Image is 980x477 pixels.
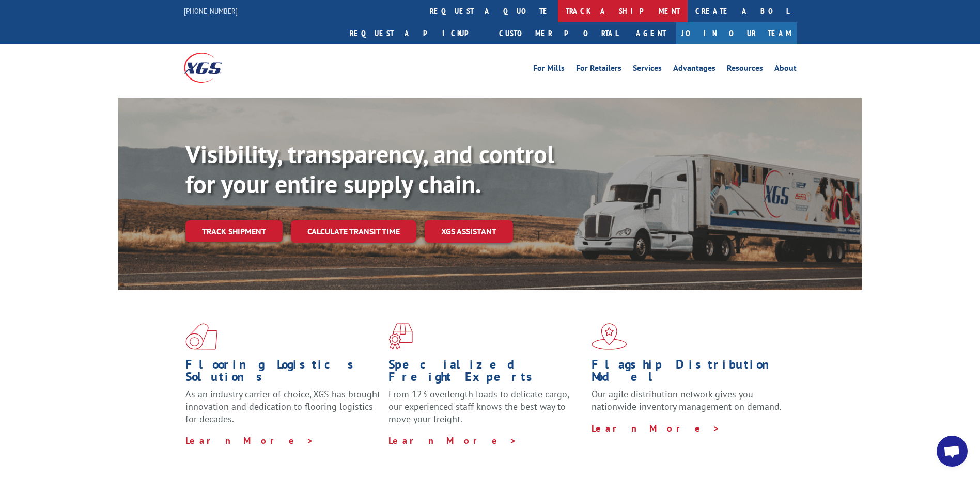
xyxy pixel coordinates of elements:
a: Request a pickup [342,22,491,44]
a: For Retailers [576,64,621,75]
img: xgs-icon-focused-on-flooring-red [388,323,413,350]
a: Learn More > [185,435,314,447]
b: Visibility, transparency, and control for your entire supply chain. [185,138,554,200]
a: Calculate transit time [291,220,416,243]
h1: Flagship Distribution Model [592,358,787,388]
a: For Mills [533,64,565,75]
a: Resources [727,64,763,75]
h1: Flooring Logistics Solutions [185,358,381,388]
p: From 123 overlength loads to delicate cargo, our experienced staff knows the best way to move you... [388,388,584,434]
a: Open chat [937,436,968,467]
a: Join Our Team [676,22,797,44]
a: Agent [626,22,676,44]
a: Track shipment [185,220,283,242]
a: [PHONE_NUMBER] [184,6,238,16]
a: Customer Portal [491,22,626,44]
img: xgs-icon-total-supply-chain-intelligence-red [185,323,217,350]
a: Learn More > [592,422,720,434]
a: About [774,64,797,75]
a: XGS ASSISTANT [425,220,513,243]
a: Advantages [673,64,715,75]
span: As an industry carrier of choice, XGS has brought innovation and dedication to flooring logistics... [185,388,380,425]
a: Services [633,64,662,75]
a: Learn More > [388,435,517,447]
h1: Specialized Freight Experts [388,358,584,388]
img: xgs-icon-flagship-distribution-model-red [592,323,627,350]
span: Our agile distribution network gives you nationwide inventory management on demand. [592,388,782,412]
